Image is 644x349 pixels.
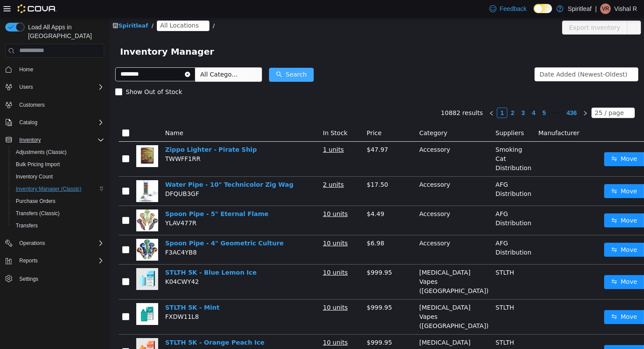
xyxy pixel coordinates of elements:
[9,220,108,232] button: Transfers
[5,59,104,308] nav: Complex example
[386,286,404,293] span: STLTH
[398,90,408,101] li: 2
[429,90,440,101] li: 5
[602,3,609,14] span: VR
[16,238,104,248] span: Operations
[19,257,38,264] span: Reports
[16,135,104,145] span: Inventory
[257,112,272,119] span: Price
[16,255,104,266] span: Reports
[16,198,56,205] span: Purchase Orders
[377,90,387,101] li: Previous Page
[12,220,104,231] span: Transfers
[430,91,439,100] a: 5
[454,91,470,100] a: 436
[19,84,33,91] span: Users
[440,90,454,101] li: Next 5 Pages
[135,54,140,60] i: icon: down
[213,321,238,328] u: 10 units
[19,119,37,126] span: Catalog
[16,64,37,75] a: Home
[2,237,108,249] button: Operations
[430,50,518,63] div: Date Added (Newest-Oldest)
[534,225,548,239] button: icon: ellipsis
[213,251,238,258] u: 10 units
[56,331,89,338] span: 1885VNDX
[16,117,41,128] button: Catalog
[534,328,548,342] button: icon: ellipsis
[9,158,108,171] button: Bulk Pricing Import
[534,135,548,149] button: icon: ellipsis
[213,286,238,293] u: 10 units
[56,321,155,328] a: STLTH 5K - Orange Peach Ice
[27,321,49,342] img: STLTH 5K - Orange Peach Ice hero shot
[386,251,404,258] span: STLTH
[12,147,70,157] a: Adjustments (Classic)
[56,222,174,229] a: Spoon Pipe - 4" Geometric Culture
[3,5,9,11] i: icon: shop
[18,4,57,13] img: Cova
[12,184,85,194] a: Inventory Manager (Classic)
[306,247,382,282] td: [MEDICAL_DATA] Vapes ([GEOGRAPHIC_DATA])
[534,196,548,210] button: icon: ellipsis
[27,163,49,185] img: Water Pipe - 10" Technicolor Zig Wag hero shot
[16,222,38,229] span: Transfers
[19,101,45,108] span: Customers
[429,112,470,119] span: Manufacturer
[12,208,63,219] a: Transfers (Classic)
[25,23,104,40] span: Load All Apps in [GEOGRAPHIC_DATA]
[16,274,42,284] a: Settings
[56,261,89,268] span: K04CWY42
[386,321,404,328] span: STLTH
[56,193,159,200] a: Spoon Pipe - 5" Eternal Flame
[159,50,204,64] button: icon: searchSearch
[56,231,87,238] span: F3AC4YB8
[75,54,81,59] i: icon: close-circle
[600,3,611,14] div: Vishal R
[419,91,429,100] a: 4
[2,255,108,267] button: Reports
[386,129,422,154] span: Smoking Cat Distribution
[257,129,279,136] span: $47.97
[398,91,408,100] a: 2
[386,164,422,180] span: AFG Distribution
[595,3,597,14] p: |
[103,5,105,11] span: /
[495,328,535,342] button: icon: swapMove
[12,159,64,170] a: Bulk Pricing Import
[19,66,33,73] span: Home
[495,196,535,210] button: icon: swapMove
[91,52,131,61] span: All Categories
[3,5,39,11] a: icon: shopSpiritleaf
[213,222,238,229] u: 10 units
[12,159,104,170] span: Bulk Pricing Import
[16,135,44,145] button: Inventory
[495,225,535,239] button: icon: swapMove
[409,91,418,100] a: 3
[9,146,108,158] button: Adjustments (Classic)
[11,27,110,41] span: Inventory Manager
[27,192,49,214] img: Spoon Pipe - 5" Eternal Flame hero shot
[16,82,104,92] span: Users
[16,238,49,248] button: Operations
[16,161,60,168] span: Bulk Pricing Import
[331,90,373,101] li: 10882 results
[518,54,524,60] i: icon: down
[257,251,283,258] span: $999.95
[440,90,454,101] span: •••
[56,138,91,145] span: TWWFF1RR
[306,188,382,218] td: Accessory
[12,171,104,182] span: Inventory Count
[16,64,104,75] span: Home
[379,93,385,98] i: icon: left
[50,3,89,13] span: All Locations
[19,276,38,283] span: Settings
[27,251,49,272] img: STLTH 5K - Blue Lemon Ice hero shot
[27,128,49,150] img: Zippo Lighter - Pirate Ship hero shot
[16,273,104,284] span: Settings
[473,93,478,98] i: icon: right
[388,91,397,100] a: 1
[454,90,470,101] li: 436
[2,116,108,129] button: Catalog
[56,286,110,293] a: STLTH 5K - Mint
